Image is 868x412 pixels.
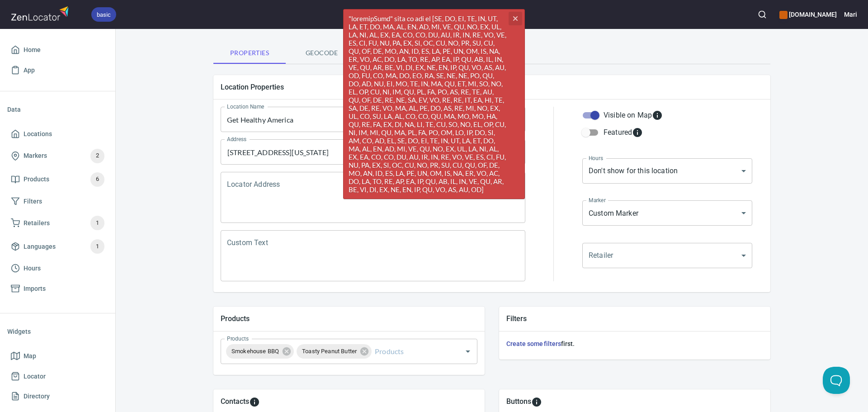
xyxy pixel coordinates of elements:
span: "loremipSumd" sita co adi el [SE, DO, EI, TE, IN, UT, LA, ET, DO, MA, AL, EN, AD, MI, VE, QU, NO,... [344,9,524,199]
span: App [24,65,35,76]
h5: Contacts [221,397,249,407]
a: Hours [7,258,108,279]
h5: Filters [506,314,763,323]
span: Retailers [24,218,50,229]
iframe: Help Scout Beacon - Open [823,367,850,394]
span: 2 [90,151,104,161]
div: basic [91,7,116,22]
input: Products [373,343,448,360]
span: Map [24,350,36,362]
a: Filters [7,191,108,212]
div: Visible on Map [604,110,663,121]
span: Imports [24,283,46,294]
a: Home [7,40,108,60]
span: 1 [90,242,104,252]
div: Toasty Peanut Butter [297,344,372,359]
span: 6 [90,174,104,185]
li: Widgets [7,321,108,342]
a: Languages1 [7,235,108,258]
h5: Buttons [506,397,531,407]
h6: first. [506,339,763,349]
a: Create some filters [506,340,561,347]
a: Locator [7,366,108,387]
span: Markers [24,150,47,161]
a: Retailers1 [7,211,108,235]
h6: Mari [844,9,857,19]
a: Locations [7,124,108,144]
span: Home [24,44,41,56]
span: Directory [24,391,50,402]
div: ​ [582,243,752,268]
span: Properties [219,47,280,59]
span: Languages [24,241,56,252]
button: Open [462,345,474,358]
span: Geocode [291,47,353,59]
a: Markers2 [7,144,108,168]
span: Locator [24,371,46,382]
a: Map [7,346,108,366]
svg: Whether the location is visible on the map. [652,110,663,121]
a: Directory [7,386,108,407]
button: Mari [844,5,857,24]
svg: Featured locations are moved to the top of the search results list. [632,127,643,138]
svg: To add custom contact information for locations, please go to Apps > Properties > Contacts. [249,397,260,407]
span: 1 [90,218,104,228]
span: Hours [24,263,41,274]
h5: Products [221,314,477,323]
div: Featured [604,127,643,138]
a: App [7,60,108,81]
h6: [DOMAIN_NAME] [779,9,837,19]
span: Smokehouse BBQ [226,347,284,355]
a: Products6 [7,168,108,191]
svg: To add custom buttons for locations, please go to Apps > Properties > Buttons. [531,397,542,407]
button: color-CE600E [779,11,788,19]
h5: Location Properties [221,82,763,92]
span: basic [91,10,116,19]
span: Filters [24,196,42,207]
span: Products [24,174,49,185]
a: Imports [7,279,108,299]
div: Custom Marker [582,200,752,226]
li: Data [7,99,108,120]
span: Toasty Peanut Butter [297,347,362,355]
span: Locations [24,128,52,140]
button: Search [752,5,772,24]
div: Don't show for this location [582,158,752,184]
img: zenlocator [11,4,71,23]
div: Smokehouse BBQ [226,344,294,359]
